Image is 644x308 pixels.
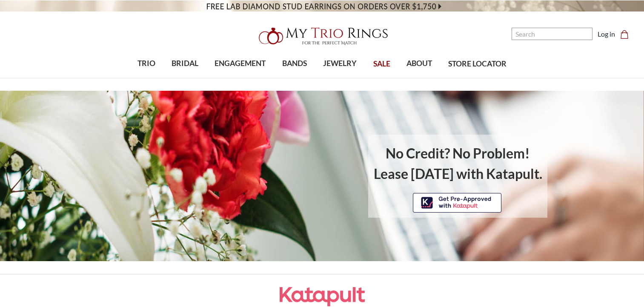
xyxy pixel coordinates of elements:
h1: No Credit? No Problem! Lease [DATE] with Katapult. [372,143,544,184]
button: submenu toggle [181,78,189,78]
a: SALE [365,50,398,78]
span: JEWELRY [323,58,357,69]
a: STORE LOCATOR [440,50,515,78]
a: ENGAGEMENT [206,50,274,78]
span: BRIDAL [172,58,198,69]
button: submenu toggle [142,78,151,78]
a: Cart with 0 items [620,29,634,39]
a: BANDS [274,50,315,78]
svg: cart.cart_preview [620,30,629,39]
button: submenu toggle [415,78,424,78]
button: submenu toggle [336,78,344,78]
span: SALE [373,58,390,69]
img: My Trio Rings [254,23,390,50]
input: Search [512,28,592,40]
span: BANDS [282,58,307,69]
span: TRIO [137,58,155,69]
a: Log in [598,29,615,39]
span: STORE LOCATOR [448,58,507,69]
a: BRIDAL [163,50,206,78]
span: ABOUT [406,58,432,69]
span: ENGAGEMENT [215,58,266,69]
a: JEWELRY [315,50,365,78]
button: submenu toggle [236,78,244,78]
a: ABOUT [398,50,440,78]
button: submenu toggle [290,78,299,78]
a: TRIO [129,50,163,78]
a: My Trio Rings [187,23,457,50]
